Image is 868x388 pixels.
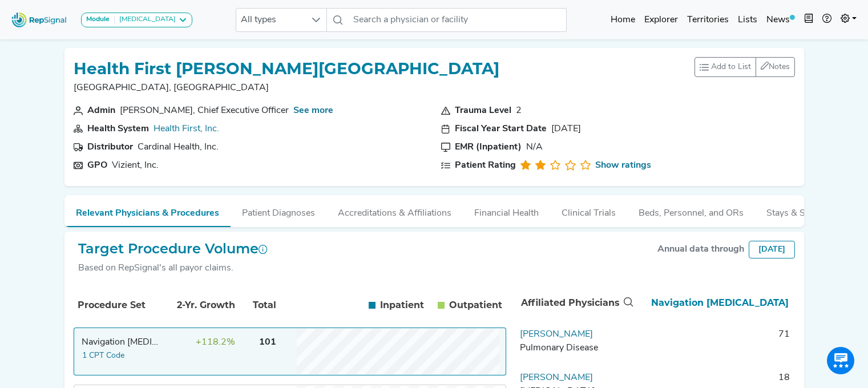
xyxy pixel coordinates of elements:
[87,140,133,154] div: Distributor
[81,13,192,27] button: Module[MEDICAL_DATA]
[349,8,567,32] input: Search a physician or facility
[78,261,268,275] div: Based on RepSignal's all payor claims.
[293,106,333,115] a: See more
[455,159,516,172] div: Patient Rating
[657,242,744,256] div: Annual data through
[86,16,110,23] strong: Module
[520,373,593,382] a: [PERSON_NAME]
[163,286,237,325] th: 2-Yr. Growth
[82,336,160,349] div: Navigation Bronchoscopy
[74,59,499,79] h1: Health First [PERSON_NAME][GEOGRAPHIC_DATA]
[120,104,289,118] div: [PERSON_NAME], Chief Executive Officer
[640,9,683,31] a: Explorer
[526,140,543,154] div: N/A
[154,122,219,136] div: Health First, Inc.
[138,140,219,154] div: Cardinal Health, Inc.
[154,124,219,134] a: Health First, Inc.
[595,159,651,172] a: Show ratings
[76,286,162,325] th: Procedure Set
[606,9,640,31] a: Home
[455,122,547,136] div: Fiscal Year Start Date
[769,63,790,71] span: Notes
[87,122,149,136] div: Health System
[82,349,125,362] button: 1 CPT Code
[259,338,276,347] span: 101
[551,122,581,136] div: [DATE]
[516,284,636,322] th: Affiliated Physicians
[112,159,159,172] div: Vizient, Inc.
[115,15,176,25] div: [MEDICAL_DATA]
[755,195,845,226] button: Stays & Services
[711,61,751,73] span: Add to List
[455,140,522,154] div: EMR (Inpatient)
[520,330,593,339] a: [PERSON_NAME]
[64,195,231,227] button: Relevant Physicians & Procedures
[627,195,755,226] button: Beds, Personnel, and ORs
[520,341,631,355] div: Pulmonary Disease
[87,104,115,118] div: Admin
[762,9,800,31] a: News
[196,338,235,347] span: +118.2%
[231,195,326,226] button: Patient Diagnoses
[695,57,756,77] button: Add to List
[78,241,268,257] h2: Target Procedure Volume
[449,298,502,312] span: Outpatient
[800,9,818,31] button: Intel Book
[236,9,305,31] span: All types
[455,104,511,118] div: Trauma Level
[733,9,762,31] a: Lists
[74,81,499,95] p: [GEOGRAPHIC_DATA], [GEOGRAPHIC_DATA]
[550,195,627,226] button: Clinical Trials
[516,104,522,118] div: 2
[238,286,278,325] th: Total
[756,57,795,77] button: Notes
[380,298,424,312] span: Inpatient
[683,9,733,31] a: Territories
[120,104,289,118] div: Brett A. Esrock, Chief Executive Officer
[636,284,794,322] th: Navigation Bronchoscopy
[326,195,463,226] button: Accreditations & Affiliations
[695,57,795,77] div: toolbar
[749,241,795,258] div: [DATE]
[463,195,550,226] button: Financial Health
[87,159,107,172] div: GPO
[635,328,795,362] td: 71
